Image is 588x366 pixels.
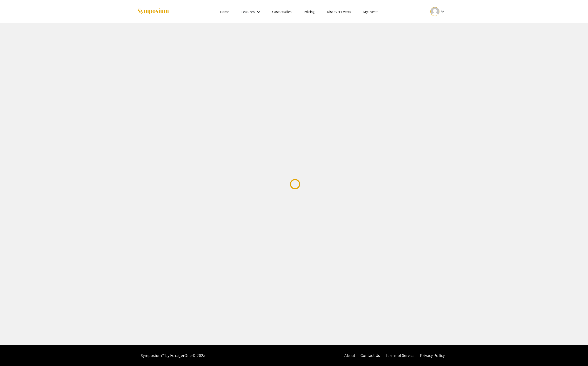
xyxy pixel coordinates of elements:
iframe: Chat [566,343,584,362]
mat-icon: Expand Features list [256,9,262,15]
a: Home [220,9,229,14]
a: Case Studies [272,9,291,14]
a: My Events [363,9,378,14]
button: Expand account dropdown [425,6,451,17]
a: Discover Events [327,9,351,14]
a: Privacy Policy [420,353,445,358]
a: Pricing [304,9,315,14]
a: Features [242,9,255,14]
mat-icon: Expand account dropdown [439,8,446,15]
a: About [344,353,355,358]
a: Terms of Service [385,353,415,358]
img: Symposium by ForagerOne [137,8,169,15]
a: Contact Us [360,353,380,358]
div: Symposium™ by ForagerOne © 2025 [141,345,205,366]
